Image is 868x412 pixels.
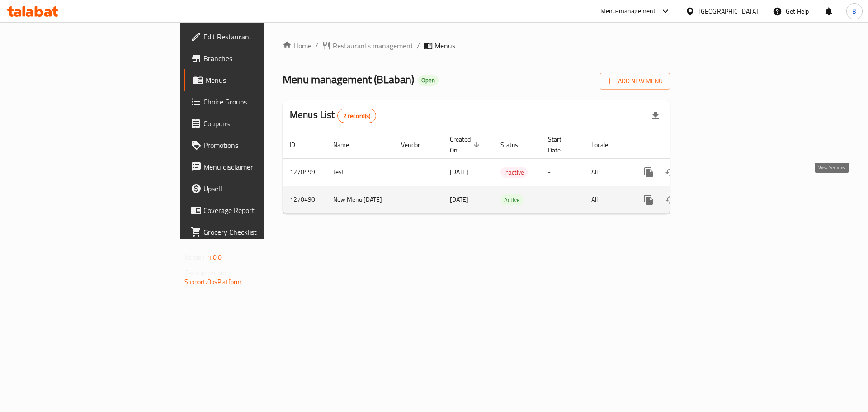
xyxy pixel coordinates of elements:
span: Coupons [203,118,318,129]
td: New Menu [DATE] [326,186,394,213]
span: [DATE] [450,194,468,205]
td: All [584,158,631,186]
span: 2 record(s) [338,112,376,120]
span: B [852,6,856,16]
td: - [541,158,584,186]
button: Add New Menu [600,73,670,90]
div: Active [500,194,524,205]
a: Support.OpsPlatform [184,276,242,288]
a: Coupons [184,113,325,134]
span: [DATE] [450,166,468,178]
span: Status [500,139,530,150]
span: Menus [434,40,455,51]
td: test [326,158,394,186]
span: Add New Menu [607,76,663,87]
span: Get support on: [184,267,226,279]
span: Locale [591,139,620,150]
span: 1.0.0 [208,251,222,263]
a: Grocery Checklist [184,221,325,243]
div: Menu-management [600,6,656,17]
span: Name [333,139,361,150]
nav: breadcrumb [283,40,670,51]
span: Branches [203,53,318,64]
span: Choice Groups [203,96,318,107]
a: Upsell [184,178,325,199]
span: Vendor [401,139,432,150]
td: All [584,186,631,213]
a: Restaurants management [322,40,413,51]
span: Start Date [548,134,573,156]
li: / [417,40,420,51]
th: Actions [631,131,732,159]
a: Choice Groups [184,91,325,113]
span: Restaurants management [333,40,413,51]
div: [GEOGRAPHIC_DATA] [698,6,758,16]
div: Total records count [337,109,377,123]
span: Grocery Checklist [203,227,318,237]
span: Created On [450,134,482,156]
td: - [541,186,584,213]
span: Menu disclaimer [203,161,318,172]
span: Edit Restaurant [203,31,318,42]
a: Edit Restaurant [184,26,325,47]
span: Upsell [203,183,318,194]
a: Branches [184,47,325,69]
span: Promotions [203,140,318,151]
h2: Menus List [290,108,376,123]
table: enhanced table [283,131,732,214]
span: ID [290,139,307,150]
span: Inactive [500,167,528,178]
div: Open [418,75,439,86]
button: Change Status [660,161,681,183]
span: Version: [184,251,207,263]
span: Active [500,195,524,205]
span: Open [418,76,439,84]
span: Coverage Report [203,205,318,216]
span: Menus [205,75,318,85]
span: Menu management ( BLaban ) [283,69,414,90]
button: more [638,161,660,183]
button: Change Status [660,189,681,211]
a: Menu disclaimer [184,156,325,178]
a: Coverage Report [184,199,325,221]
div: Export file [645,105,666,127]
a: Promotions [184,134,325,156]
a: Menus [184,69,325,91]
button: more [638,189,660,211]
